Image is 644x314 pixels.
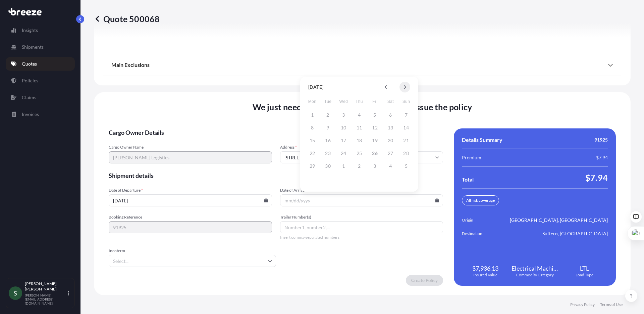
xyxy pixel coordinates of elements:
[594,136,608,143] span: 91925
[109,128,443,136] span: Cargo Owner Details
[280,151,443,163] input: Cargo owner address
[111,62,150,68] span: Main Exclusions
[109,194,272,206] input: mm/dd/yyyy
[22,44,44,50] p: Shipments
[25,293,66,305] p: [PERSON_NAME][EMAIL_ADDRESS][DOMAIN_NAME]
[280,145,443,150] span: Address
[570,302,595,307] a: Privacy Policy
[600,302,623,307] a: Terms of Use
[14,290,17,297] span: S
[308,83,323,91] div: [DATE]
[462,217,499,224] span: Origin
[22,111,39,118] p: Invoices
[22,94,36,101] p: Claims
[411,277,438,284] p: Create Policy
[280,221,443,233] input: Number1, number2,...
[280,235,443,240] span: Insert comma-separated numbers
[306,95,318,108] span: Monday
[109,188,272,193] span: Date of Departure
[280,188,443,193] span: Date of Arrival
[472,264,498,272] span: $7,936.13
[94,13,160,24] p: Quote 500068
[510,217,608,224] span: [GEOGRAPHIC_DATA], [GEOGRAPHIC_DATA]
[400,95,412,108] span: Sunday
[109,255,276,267] input: Select...
[596,154,608,161] span: $7.94
[462,154,481,161] span: Premium
[25,281,66,292] p: [PERSON_NAME] [PERSON_NAME]
[576,272,593,278] span: Load Type
[406,275,443,286] button: Create Policy
[109,214,272,220] span: Booking Reference
[585,172,608,183] span: $7.94
[580,264,589,272] span: LTL
[473,272,497,278] span: Insured Value
[22,27,38,34] p: Insights
[109,171,443,180] span: Shipment details
[22,77,38,84] p: Policies
[253,102,472,112] span: We just need a few more details before we issue the policy
[462,230,499,237] span: Destination
[6,57,75,71] a: Quotes
[322,95,334,108] span: Tuesday
[109,221,272,233] input: Your internal reference
[512,264,558,272] span: Electrical Machinery and Equipment
[462,136,502,143] span: Details Summary
[280,194,443,206] input: mm/dd/yyyy
[462,195,499,205] div: All risk coverage
[353,95,365,108] span: Thursday
[516,272,554,278] span: Commodity Category
[280,214,443,220] span: Trailer Number(s)
[6,91,75,104] a: Claims
[111,57,613,73] div: Main Exclusions
[109,248,276,253] span: Incoterm
[384,95,396,108] span: Saturday
[369,95,381,108] span: Friday
[462,176,474,183] span: Total
[542,230,608,237] span: Suffern, [GEOGRAPHIC_DATA]
[6,24,75,37] a: Insights
[6,74,75,87] a: Policies
[6,40,75,54] a: Shipments
[109,145,272,150] span: Cargo Owner Name
[6,108,75,121] a: Invoices
[337,95,350,108] span: Wednesday
[22,61,37,67] p: Quotes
